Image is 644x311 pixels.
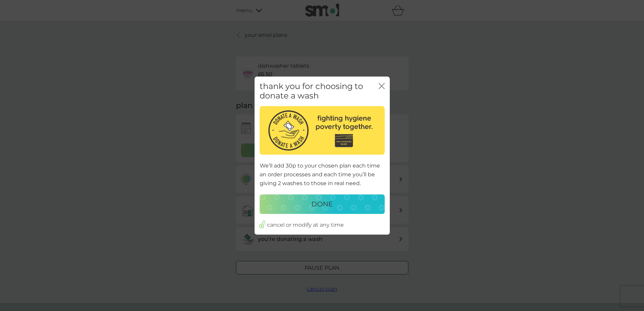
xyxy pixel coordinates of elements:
p: We’ll add 30p to your chosen plan each time an order processes and each time you’ll be giving 2 w... [260,162,385,188]
button: DONE [260,195,385,214]
h2: thank you for choosing to donate a wash [260,82,379,101]
p: cancel or modify at any time [267,221,344,230]
button: close [379,83,385,90]
p: DONE [311,199,333,210]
